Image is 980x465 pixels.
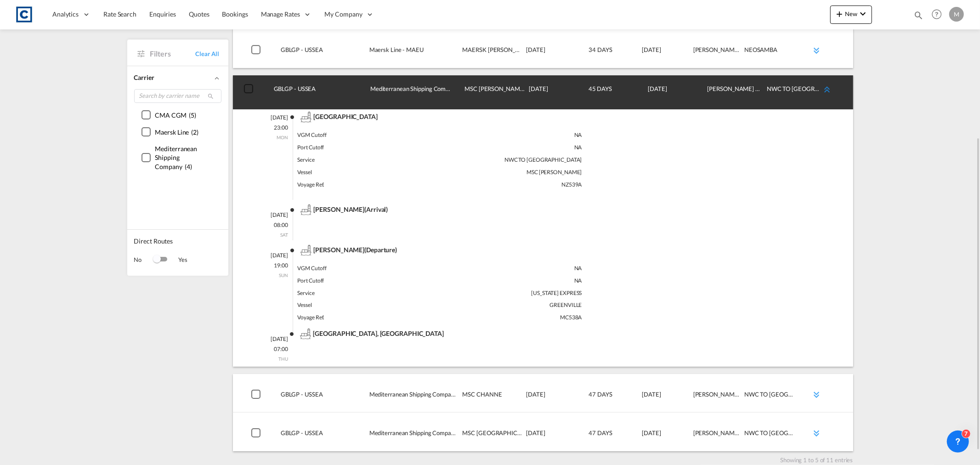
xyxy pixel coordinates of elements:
div: SINES CONTAINER TERMINAL [693,383,742,413]
md-icon: icon-flickr-after [284,329,295,340]
md-icon: icon-flickr-after [285,245,296,256]
div: London Gateway Port / GBLGP Seattle / USSEA [281,383,369,413]
md-icon: icon-magnify [913,10,923,20]
img: 1fdb9190129311efbfaf67cbb4249bed.jpeg [14,4,34,25]
div: GREENVILLE [440,299,582,312]
div: MSC CHANNE [463,383,522,413]
span: Manage Rates [261,10,300,19]
span: Enquiries [149,10,176,18]
div: MSC SOFIA CELESTE [465,78,524,107]
div: M [949,7,964,22]
div: NA [440,262,582,275]
div: 2025-10-10T20:01:00.000 [526,39,575,68]
span: CMA CGM [155,111,187,119]
span: Filters [150,49,196,59]
span: No [134,255,151,264]
div: HUTCHISON PORTS DELTA II,APM TERMINAL - BERTH 88 E425,Chicago CSX 59th Street Ramp [693,39,742,68]
span: Yes [169,255,187,264]
p: 07:00 [256,346,288,353]
div: MSC MARSEILLE [463,422,522,451]
span: (Arrival) [364,205,388,213]
div: Showing 1 to 5 of 11 entries [780,456,853,464]
div: London Gateway Port / GBLGP Seattle / USSEA [281,39,369,68]
div: VGM Cutoff [298,129,440,142]
div: NA [440,129,582,142]
span: Direct Routes [134,237,221,250]
p: SUN [256,272,288,278]
div: SINES CONTAINER TERMINAL [693,422,742,451]
p: SAT [256,232,288,238]
md-icon: icon-chevron-double-down md-link-fg [811,428,822,439]
p: 19:00 [256,262,288,270]
p: [DATE] [256,335,288,343]
span: schedule_track.port_name [314,113,378,120]
md-switch: Switch 1 [151,253,169,267]
div: Vessel [298,299,440,312]
span: New [834,10,868,17]
div: London Gateway Port / GBLGP Seattle / USSEA [274,78,363,107]
span: 5 [191,111,194,119]
div: 2025-10-30T07:00:00.000 [642,422,691,451]
span: Rate Search [103,10,136,18]
div: Service [298,154,440,166]
span: 2 [193,128,197,136]
div: Maersk Line - MAEU [369,39,458,68]
md-checkbox: () [142,144,214,171]
span: (Departure) [364,246,397,254]
span: Bookings [222,10,248,18]
md-checkbox: () [142,127,199,136]
p: 23:00 [256,124,288,132]
div: Port Cutoff [298,275,440,287]
button: icon-plus 400-fgNewicon-chevron-down [830,6,872,24]
div: NA [440,142,582,154]
p: 08:00 [256,221,288,229]
div: Voyage Ref. [298,179,440,191]
md-icon: icon-chevron-double-up md-link-fg [821,84,833,95]
div: 2025-09-22T23:00:00.000 [529,78,583,107]
div: 45 DAYS [589,78,643,107]
div: [US_STATE] EXPRESS [440,287,582,300]
span: Quotes [189,10,209,18]
span: schedule_track.port_name [314,205,365,213]
md-icon: icon-chevron-double-down md-link-fg [811,389,822,400]
div: 2025-11-06T07:00:00.000 [648,78,702,107]
md-expansion-panel-header: London Gateway Port / GBLGP Seattle / USSEAMediterranean Shipping Company - [GEOGRAPHIC_DATA]MSC ... [233,75,853,109]
div: SINES CONTAINER TERMINAL [708,78,762,107]
md-icon: icon-flickr-after [285,112,296,123]
div: NEOSAMBA [744,39,793,68]
div: ( ) [155,111,196,120]
md-icon: icon-chevron-double-down md-link-fg [811,45,822,56]
md-icon: icon-chevron-up [213,74,221,82]
md-icon: icon-magnify [208,93,215,100]
div: icon-magnify [913,10,923,24]
p: MON [256,134,288,141]
span: 4 [187,163,190,170]
div: Mediterranean Shipping Company - MSCU [363,78,453,107]
md-icon: icon-plus 400-fg [834,8,845,19]
div: ( ) [155,128,199,137]
p: [DATE] [256,114,288,122]
md-icon: icon-flickr-after [285,204,296,215]
md-checkbox: () [142,110,196,119]
div: 47 DAYS [589,383,637,413]
span: Maersk Line [155,128,189,136]
div: NWC TO SOUTH AFRICA [767,78,821,107]
div: Service [298,287,440,300]
div: ( ) [155,144,214,171]
div: Mediterranean Shipping Company - MSCU [369,383,458,413]
div: 2025-10-23T07:00:00.000 [642,383,691,413]
div: Vessel [298,166,440,179]
div: 2025-09-13T16:30:00.000 [526,422,575,451]
div: NWC TO [GEOGRAPHIC_DATA] [440,154,582,166]
span: Mediterranean Shipping Company [155,145,198,170]
span: Carrier [134,74,154,81]
div: 2025-11-13T16:00:00.000 [642,39,691,68]
div: Voyage Ref. [298,312,440,324]
span: Help [929,6,945,22]
div: Carrier [134,73,221,82]
div: Mediterranean Shipping Company - MSCU [369,422,458,451]
div: VGM Cutoff [298,262,440,275]
div: 2025-09-06T09:00:00.000 [526,383,575,413]
md-icon: icon-chevron-down [857,8,868,19]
